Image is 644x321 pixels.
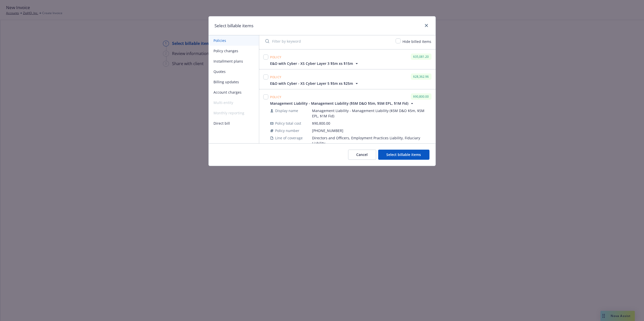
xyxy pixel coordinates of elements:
button: Direct bill [209,118,259,128]
span: Monthly reporting [209,108,259,118]
span: Management Liability - Management Liability ($5M D&O $5m, $5M EPL, $1M Fid) [312,108,432,119]
span: Policy total cost [275,121,301,126]
h1: Select billable items [215,22,254,29]
button: Policy changes [209,46,259,56]
button: Billing updates [209,77,259,87]
button: Installment plans [209,56,259,66]
span: Policy [270,95,281,99]
span: $90,800.00 [312,121,330,126]
span: E&O with Cyber - XS Cyber Layer 3 $5m xs $15m [270,61,353,66]
span: E&O with Cyber - XS Cyber Layer 5 $5m xs $25m [270,81,353,86]
div: $90,800.00 [411,93,432,100]
span: Display name [275,108,298,113]
a: close [423,22,430,29]
input: Filter by keyword [262,36,393,46]
span: Policy [270,75,281,79]
div: $35,081.20 [411,54,432,60]
button: E&O with Cyber - XS Cyber Layer 3 $5m xs $15m [270,61,359,66]
button: Quotes [209,66,259,77]
span: Policy number [275,128,300,133]
button: Policies [209,35,259,46]
span: Line of coverage [275,135,303,141]
span: [PHONE_NUMBER] [312,128,432,133]
button: Account charges [209,87,259,97]
button: Cancel [348,150,376,160]
span: Policy [270,55,281,59]
div: $28,362.96 [411,73,432,80]
span: Directors and Officers, Employment Practices Liability, Fiduciary Liability [312,135,432,146]
span: Hide billed items [403,39,432,44]
button: E&O with Cyber - XS Cyber Layer 5 $5m xs $25m [270,81,359,86]
button: Management Liability - Management Liability ($5M D&O $5m, $5M EPL, $1M Fid) [270,101,415,106]
button: Select billable items [378,150,430,160]
span: Multi-entity [209,97,259,108]
span: Management Liability - Management Liability ($5M D&O $5m, $5M EPL, $1M Fid) [270,101,409,106]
